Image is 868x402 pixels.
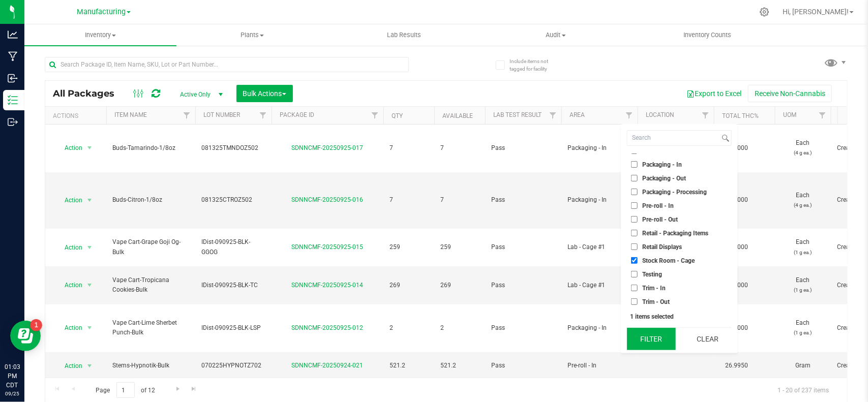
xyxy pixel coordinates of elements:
[24,24,176,46] a: Inventory
[491,143,555,153] span: Pass
[545,107,561,124] a: Filter
[781,318,825,337] span: Each
[292,196,364,203] a: SDNNCMF-20250925-016
[567,195,632,205] span: Packaging - In
[114,111,147,118] a: Item Name
[642,258,695,264] span: Stock Room - Cage
[627,131,720,145] input: Search
[781,361,825,370] span: Gram
[631,202,638,209] input: Pre-roll - In
[646,111,674,118] a: Location
[292,282,364,289] a: SDNNCMF-20250925-014
[112,237,189,257] span: Vape Cart-Grape Goji Og-Bulk
[373,30,435,40] span: Lab Results
[390,281,428,290] span: 269
[8,117,18,127] inline-svg: Outbound
[292,324,364,331] a: SDNNCMF-20250925-012
[570,111,585,118] a: Area
[77,8,126,16] span: Manufacturing
[390,323,428,333] span: 2
[631,175,638,181] input: Packaging - Out
[55,321,83,335] span: Action
[243,89,286,98] span: Bulk Actions
[30,319,42,331] iframe: Resource center unread badge
[55,359,83,373] span: Action
[567,143,632,153] span: Packaging - In
[112,318,189,337] span: Vape Cart-Lime Sherbet Punch-Bulk
[783,8,849,16] span: Hi, [PERSON_NAME]!
[83,240,96,255] span: select
[201,323,265,333] span: IDist-090925-BLK-LSP
[55,278,83,292] span: Action
[493,111,542,118] a: Lab Test Result
[112,143,189,153] span: Buds-Tamarindo-1/8oz
[367,107,383,124] a: Filter
[642,230,708,236] span: Retail - Packaging Items
[53,88,125,99] span: All Packages
[781,248,825,257] p: (1 g ea.)
[642,285,666,291] span: Trim - In
[170,382,185,396] a: Go to the next page
[390,143,428,153] span: 7
[630,313,729,320] div: 1 items selected
[8,51,18,61] inline-svg: Manufacturing
[8,29,18,40] inline-svg: Analytics
[236,85,293,102] button: Bulk Actions
[491,242,555,252] span: Pass
[781,275,825,295] span: Each
[621,107,638,124] a: Filter
[567,242,632,252] span: Lab - Cage #1
[642,217,678,223] span: Pre-roll - Out
[201,237,265,257] span: IDist-090925-BLK-GGOG
[201,281,265,290] span: IDist-090925-BLK-TC
[631,285,638,291] input: Trim - In
[697,107,714,124] a: Filter
[491,195,555,205] span: Pass
[567,323,632,333] span: Packaging - In
[83,193,96,207] span: select
[491,323,555,333] span: Pass
[292,243,364,251] a: SDNNCMF-20250925-015
[392,112,403,119] a: Qty
[814,107,831,124] a: Filter
[83,141,96,155] span: select
[440,281,479,290] span: 269
[390,242,428,252] span: 259
[440,323,479,333] span: 2
[480,24,632,46] a: Audit
[631,257,638,264] input: Stock Room - Cage
[255,107,272,124] a: Filter
[328,24,480,46] a: Lab Results
[280,111,314,118] a: Package ID
[45,57,409,72] input: Search Package ID, Item Name, SKU, Lot or Part Number...
[116,382,135,398] input: 1
[510,57,560,73] span: Include items not tagged for facility
[442,112,473,119] a: Available
[292,144,364,151] a: SDNNCMF-20250925-017
[631,161,638,168] input: Packaging - In
[642,271,662,277] span: Testing
[781,328,825,337] p: (1 g ea.)
[781,237,825,257] span: Each
[720,358,753,373] span: 26.9950
[177,30,328,40] span: Plants
[201,143,265,153] span: 081325TMNDOZ502
[642,148,656,154] span: None
[567,281,632,290] span: Lab - Cage #1
[781,285,825,295] p: (1 g ea.)
[5,390,20,397] p: 09/25
[55,141,83,155] span: Action
[781,191,825,210] span: Each
[683,328,732,350] button: Clear
[748,85,832,102] button: Receive Non-Cannabis
[112,275,189,295] span: Vape Cart-Tropicana Cookies-Bulk
[631,216,638,223] input: Pre-roll - Out
[670,30,745,40] span: Inventory Counts
[491,361,555,370] span: Pass
[53,112,102,119] div: Actions
[112,195,189,205] span: Buds-Citron-1/8oz
[390,361,428,370] span: 521.2
[201,195,265,205] span: 081325CTROZ502
[440,195,479,205] span: 7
